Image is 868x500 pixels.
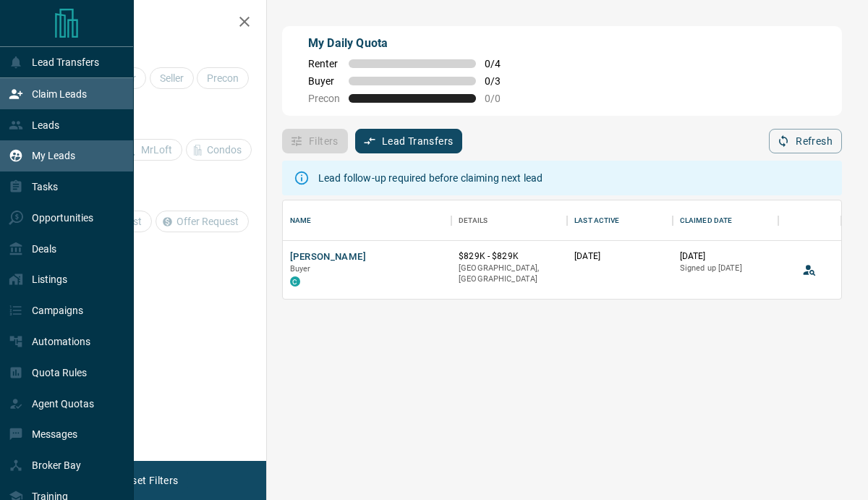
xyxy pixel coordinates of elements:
div: Name [283,200,451,241]
div: Name [290,200,312,241]
div: Details [459,200,488,241]
button: Refresh [769,129,842,153]
p: My Daily Quota [308,35,516,52]
div: Last Active [567,200,673,241]
span: Buyer [290,264,311,274]
p: $829K - $829K [459,250,560,263]
span: 0 / 4 [485,58,516,69]
div: Details [451,200,567,241]
span: Buyer [308,75,340,87]
button: [PERSON_NAME] [290,250,366,264]
button: Lead Transfers [355,129,463,153]
button: Reset Filters [110,468,187,493]
p: [DATE] [680,250,771,263]
span: Precon [308,93,340,104]
svg: View Lead [802,263,817,277]
h2: Filters [46,14,252,32]
div: condos.ca [290,276,300,287]
span: Renter [308,58,340,69]
p: Signed up [DATE] [680,263,771,274]
p: [DATE] [574,250,665,263]
span: 0 / 3 [485,75,516,87]
div: Last Active [574,200,619,241]
div: Lead follow-up required before claiming next lead [318,165,542,191]
button: View Lead [799,259,820,281]
span: 0 / 0 [485,93,516,104]
div: Claimed Date [680,200,733,241]
p: [GEOGRAPHIC_DATA], [GEOGRAPHIC_DATA] [459,263,560,285]
div: Claimed Date [673,200,778,241]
